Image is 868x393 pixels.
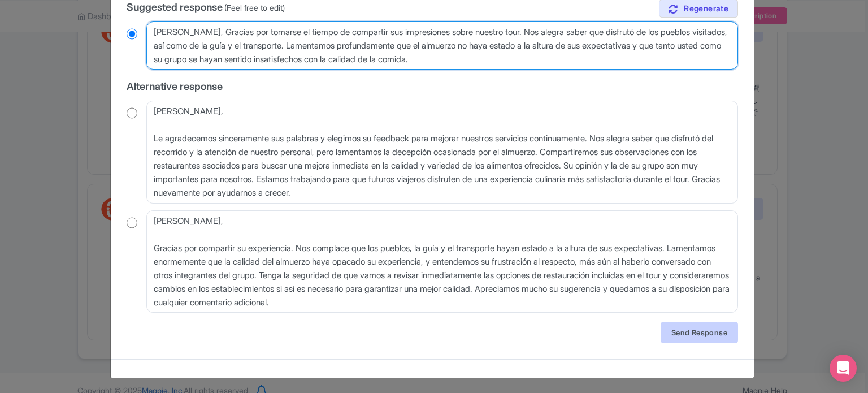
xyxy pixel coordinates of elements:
[684,3,728,14] span: Regenerate
[146,21,738,70] textarea: [PERSON_NAME], Gracias por tomarse el tiempo de compartir sus impresiones sobre nuestro tour. Nos...
[830,355,857,382] div: Open Intercom Messenger
[224,3,285,12] span: (Feel free to edit)
[127,80,223,92] span: Alternative response
[127,1,223,13] span: Suggested response
[146,101,738,204] textarea: [PERSON_NAME], Le agradecemos sinceramente sus palabras y elegimos su feedback para mejorar nuest...
[146,210,738,313] textarea: [PERSON_NAME], Gracias por compartir su experiencia. Nos complace que los pueblos, la guía y el t...
[661,322,738,343] a: Send Response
